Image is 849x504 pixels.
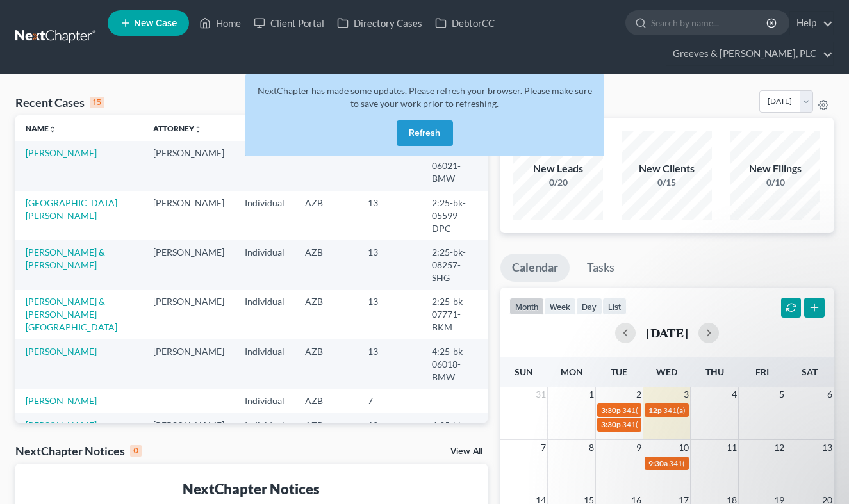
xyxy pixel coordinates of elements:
[26,479,477,499] div: NextChapter Notices
[773,440,786,455] span: 12
[358,339,422,389] td: 13
[422,290,488,339] td: 2:25-bk-07771-BKM
[544,298,576,315] button: week
[575,254,626,282] a: Tasks
[601,419,621,429] span: 3:30p
[26,197,117,221] a: [GEOGRAPHIC_DATA][PERSON_NAME]
[26,247,105,270] a: [PERSON_NAME] & [PERSON_NAME]
[611,366,627,377] span: Tue
[821,440,834,455] span: 13
[235,240,295,289] td: Individual
[193,12,247,35] a: Home
[725,440,738,455] span: 11
[588,440,595,455] span: 8
[540,440,547,455] span: 7
[295,389,358,412] td: AZB
[635,387,643,402] span: 2
[646,326,688,339] h2: [DATE]
[143,339,235,389] td: [PERSON_NAME]
[143,240,235,289] td: [PERSON_NAME]
[15,95,104,110] div: Recent Cases
[677,440,690,455] span: 10
[358,191,422,240] td: 13
[755,366,769,377] span: Fri
[730,176,820,189] div: 0/10
[429,12,501,35] a: DebtorCC
[331,12,429,35] a: Directory Cases
[15,443,142,459] div: NextChapter Notices
[500,254,570,282] a: Calendar
[666,42,833,65] a: Greeves & [PERSON_NAME], PLC
[651,11,768,35] input: Search by name...
[422,191,488,240] td: 2:25-bk-05599-DPC
[602,298,627,315] button: list
[295,290,358,339] td: AZB
[790,12,833,35] a: Help
[235,290,295,339] td: Individual
[635,440,643,455] span: 9
[26,147,97,158] a: [PERSON_NAME]
[358,413,422,450] td: 13
[143,191,235,240] td: [PERSON_NAME]
[134,19,177,28] span: New Case
[622,176,712,189] div: 0/15
[561,366,583,377] span: Mon
[295,413,358,450] td: AZB
[826,387,834,402] span: 6
[515,366,533,377] span: Sun
[422,240,488,289] td: 2:25-bk-08257-SHG
[235,389,295,412] td: Individual
[622,419,746,429] span: 341(a) meeting for [PERSON_NAME]
[450,447,482,456] a: View All
[295,191,358,240] td: AZB
[648,459,668,468] span: 9:30a
[194,126,202,133] i: unfold_more
[778,387,786,402] span: 5
[235,413,295,450] td: Individual
[26,124,56,133] a: Nameunfold_more
[143,413,235,450] td: [PERSON_NAME]
[397,120,453,146] button: Refresh
[295,339,358,389] td: AZB
[534,387,547,402] span: 31
[513,161,603,176] div: New Leads
[705,366,724,377] span: Thu
[235,339,295,389] td: Individual
[656,366,677,377] span: Wed
[730,387,738,402] span: 4
[422,339,488,389] td: 4:25-bk-06018-BMW
[622,405,746,415] span: 341(a) meeting for [PERSON_NAME]
[247,12,331,35] a: Client Portal
[295,240,358,289] td: AZB
[258,85,592,109] span: NextChapter has made some updates. Please refresh your browser. Please make sure to save your wor...
[358,240,422,289] td: 13
[576,298,602,315] button: day
[153,124,202,133] a: Attorneyunfold_more
[235,141,295,190] td: Individual
[509,298,544,315] button: month
[805,460,836,491] iframe: Intercom live chat
[802,366,818,377] span: Sat
[26,346,97,357] a: [PERSON_NAME]
[49,126,56,133] i: unfold_more
[513,176,603,189] div: 0/20
[235,191,295,240] td: Individual
[26,296,117,332] a: [PERSON_NAME] & [PERSON_NAME][GEOGRAPHIC_DATA]
[663,405,787,415] span: 341(a) meeting for [PERSON_NAME]
[730,161,820,176] div: New Filings
[130,445,142,457] div: 0
[682,387,690,402] span: 3
[90,97,104,108] div: 15
[143,141,235,190] td: [PERSON_NAME]
[358,389,422,412] td: 7
[358,290,422,339] td: 13
[422,413,488,450] td: 4:25-bk-07986
[601,405,621,415] span: 3:30p
[588,387,595,402] span: 1
[622,161,712,176] div: New Clients
[26,395,97,406] a: [PERSON_NAME]
[648,405,662,415] span: 12p
[143,290,235,339] td: [PERSON_NAME]
[26,419,97,430] a: [PERSON_NAME]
